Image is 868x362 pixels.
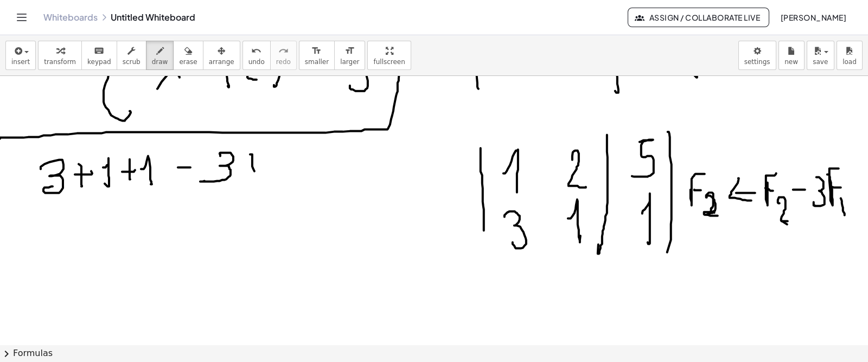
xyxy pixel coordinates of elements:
i: undo [251,45,261,58]
i: format_size [344,45,355,58]
span: larger [340,58,359,66]
button: fullscreen [367,41,411,70]
span: save [813,58,828,66]
i: redo [278,45,289,58]
button: Toggle navigation [13,9,30,26]
button: format_sizelarger [334,41,365,70]
span: smaller [305,58,329,66]
button: transform [38,41,82,70]
span: draw [152,58,168,66]
button: Assign / Collaborate Live [628,8,769,27]
button: save [807,41,834,70]
button: insert [5,41,36,70]
span: Assign / Collaborate Live [637,12,760,22]
span: fullscreen [373,58,405,66]
button: redoredo [270,41,297,70]
button: draw [146,41,174,70]
span: transform [44,58,76,66]
button: format_sizesmaller [299,41,335,70]
i: keyboard [94,45,104,58]
span: undo [248,58,265,66]
button: settings [738,41,776,70]
i: format_size [311,45,322,58]
button: erase [173,41,203,70]
button: new [778,41,805,70]
span: new [784,58,798,66]
button: undoundo [242,41,271,70]
button: keyboardkeypad [81,41,117,70]
span: scrub [123,58,141,66]
span: insert [11,58,30,66]
span: keypad [87,58,111,66]
span: erase [179,58,197,66]
span: arrange [209,58,234,66]
a: Whiteboards [43,12,98,23]
button: load [837,41,863,70]
button: arrange [203,41,240,70]
span: redo [276,58,291,66]
span: load [843,58,857,66]
button: [PERSON_NAME] [771,8,855,27]
button: scrub [117,41,146,70]
span: [PERSON_NAME] [780,12,846,22]
span: settings [744,58,770,66]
